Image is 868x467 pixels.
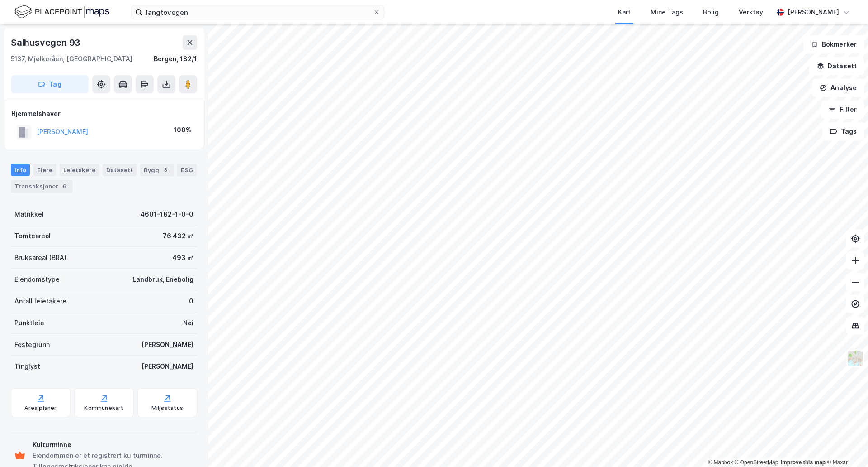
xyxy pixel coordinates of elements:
div: Eiere [33,164,56,176]
div: Leietakere [60,164,99,176]
div: Datasett [103,164,137,176]
div: Transaksjoner [11,180,73,193]
div: Landbruk, Enebolig [132,274,193,285]
div: 100% [174,125,191,135]
div: Tinglyst [14,361,40,372]
div: Kart [618,7,631,18]
div: 5137, Mjølkeråen, [GEOGRAPHIC_DATA] [11,53,132,64]
div: Festegrunn [14,339,50,350]
div: Punktleie [14,318,44,328]
div: Bolig [703,7,719,18]
button: Tag [11,75,89,93]
div: 493 ㎡ [172,252,193,263]
img: Z [847,350,864,367]
button: Datasett [809,57,864,75]
div: Miljøstatus [151,404,183,412]
div: 0 [189,296,193,307]
div: Tomteareal [14,231,51,241]
div: Matrikkel [14,209,44,220]
div: Info [11,164,30,176]
div: Hjemmelshaver [11,108,197,119]
div: Nei [183,318,193,328]
div: 76 432 ㎡ [163,231,193,241]
div: Eiendomstype [14,274,60,285]
input: Søk på adresse, matrikkel, gårdeiere, leietakere eller personer [142,5,373,19]
div: Kulturminne [33,439,193,450]
button: Filter [821,101,864,119]
div: Verktøy [739,7,763,18]
button: Analyse [812,79,864,97]
div: [PERSON_NAME] [142,339,193,350]
div: Bygg [140,164,174,176]
img: logo.f888ab2527a4732fd821a326f86c7f29.svg [14,4,109,20]
div: [PERSON_NAME] [788,7,839,18]
iframe: Chat Widget [823,424,868,467]
a: OpenStreetMap [735,459,778,466]
a: Improve this map [781,459,826,466]
div: Kommunekart [84,404,123,412]
div: 8 [161,165,170,174]
div: Salhusvegen 93 [11,35,82,50]
div: ESG [177,164,197,176]
button: Tags [822,122,864,140]
div: Bergen, 182/1 [154,53,197,64]
div: Antall leietakere [14,296,66,307]
div: 6 [60,182,69,191]
div: Kontrollprogram for chat [823,424,868,467]
button: Bokmerker [803,35,864,53]
div: Bruksareal (BRA) [14,252,66,263]
div: 4601-182-1-0-0 [140,209,193,220]
div: [PERSON_NAME] [142,361,193,372]
a: Mapbox [708,459,733,466]
div: Arealplaner [24,404,57,412]
div: Mine Tags [651,7,683,18]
